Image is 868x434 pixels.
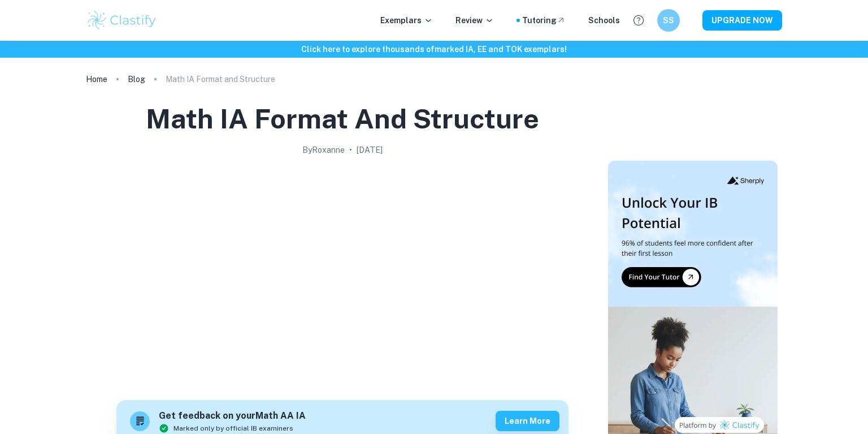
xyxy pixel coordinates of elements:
a: Blog [128,71,145,87]
img: Math IA Format and Structure cover image [116,161,568,387]
button: Learn more [496,411,559,431]
button: Help and Feedback [629,11,648,30]
p: Exemplars [380,14,433,27]
button: UPGRADE NOW [702,10,782,31]
h6: SS [662,14,675,27]
a: Tutoring [522,14,566,27]
p: • [349,144,352,156]
a: Schools [588,14,620,27]
h2: By Roxanne [302,144,345,156]
p: Review [455,14,494,27]
a: Home [86,71,107,87]
button: SS [657,9,680,32]
h2: [DATE] [357,144,383,156]
h1: Math IA Format and Structure [146,101,539,137]
h6: Get feedback on your Math AA IA [159,409,306,423]
span: Marked only by official IB examiners [173,423,293,433]
h6: Click here to explore thousands of marked IA, EE and TOK exemplars ! [2,43,866,55]
img: Clastify logo [86,9,158,32]
p: Math IA Format and Structure [166,73,275,85]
